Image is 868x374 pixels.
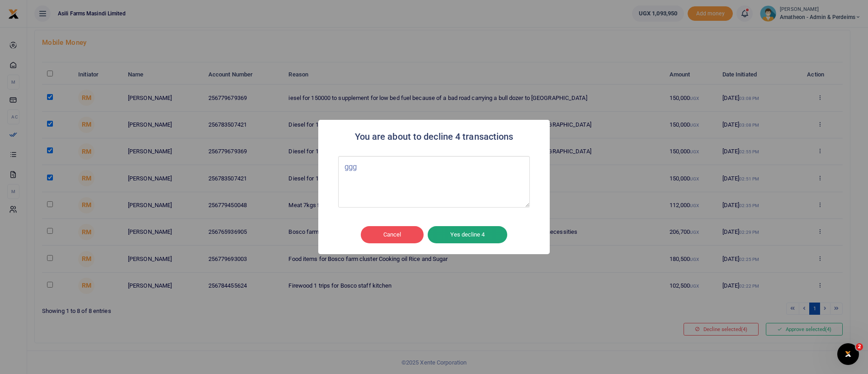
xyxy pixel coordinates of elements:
button: Yes decline 4 [428,226,507,243]
button: Cancel [361,226,424,243]
h2: You are about to decline 4 transactions [355,129,514,145]
span: 2 [856,343,863,350]
iframe: Intercom live chat [837,343,859,365]
textarea: Type your message here [338,156,530,208]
